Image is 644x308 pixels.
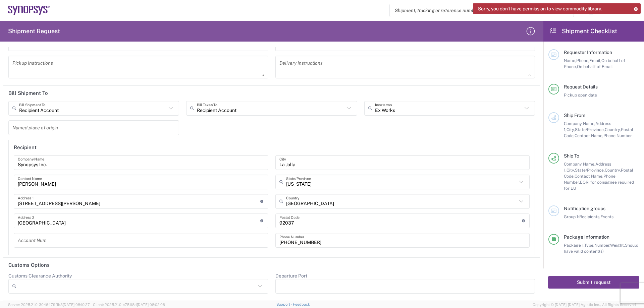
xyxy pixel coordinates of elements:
[577,64,613,69] span: On behalf of Email
[564,121,595,126] span: Company Name,
[579,214,600,219] span: Recipients,
[276,302,293,306] a: Support
[8,273,72,279] label: Customs Clearance Authority
[603,133,632,138] span: Phone Number
[93,303,165,307] span: Client: 2025.21.0-c751f8d
[548,276,639,289] button: Submit request
[564,162,595,167] span: Company Name,
[564,243,584,248] span: Package 1:
[564,153,579,159] span: Ship To
[275,273,307,279] label: Departure Port
[564,234,609,240] span: Package Information
[567,168,575,173] span: City,
[564,180,634,191] span: EORI for consignee required for EU
[390,4,563,17] input: Shipment, tracking or reference number
[137,303,165,307] span: [DATE] 08:02:06
[575,133,603,138] span: Contact Name,
[8,303,90,307] span: Server: 2025.21.0-3046479f1b3
[564,58,576,63] span: Name,
[575,168,605,173] span: State/Province,
[564,206,605,211] span: Notification groups
[564,84,598,89] span: Request Details
[575,174,603,179] span: Contact Name,
[605,168,621,173] span: Country,
[564,50,612,55] span: Requester Information
[567,127,575,132] span: City,
[8,262,50,268] h2: Customs Options
[584,243,594,248] span: Type,
[14,144,37,151] h2: Recipient
[8,27,60,35] h2: Shipment Request
[589,58,601,63] span: Email,
[594,243,610,248] span: Number,
[564,214,579,219] span: Group 1:
[533,302,636,308] span: Copyright © [DATE]-[DATE] Agistix Inc., All Rights Reserved
[576,58,589,63] span: Phone,
[478,6,602,12] span: Sorry, you don't have permission to view commodity library.
[605,127,621,132] span: Country,
[8,90,48,97] h2: Bill Shipment To
[293,302,310,306] a: Feedback
[610,243,625,248] span: Weight,
[575,127,605,132] span: State/Province,
[63,303,90,307] span: [DATE] 08:10:27
[600,214,613,219] span: Events
[564,93,597,98] span: Pickup open date
[564,113,585,118] span: Ship From
[549,27,617,35] h2: Shipment Checklist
